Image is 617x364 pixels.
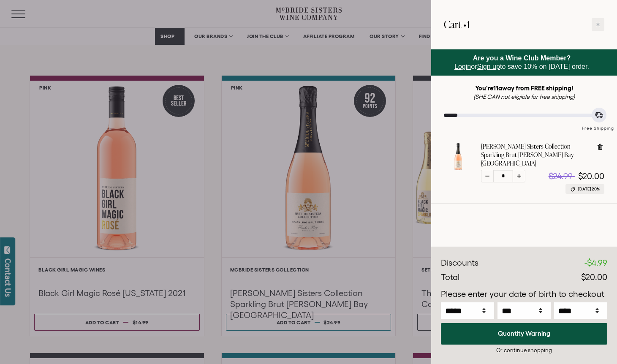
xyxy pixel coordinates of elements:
a: Sign up [477,63,500,70]
a: McBride Sisters Collection Sparkling Brut Rose Hawke's Bay NV [444,163,473,173]
div: Total [441,271,459,284]
span: $24.99 [549,171,573,181]
a: Login [454,63,471,70]
span: $20.00 [581,272,607,282]
div: Discounts [441,257,478,269]
button: Quantity Warning [441,323,607,345]
span: $4.99 [587,258,607,267]
div: Or continue shopping [441,346,607,354]
strong: You're away from FREE shipping! [475,84,574,92]
span: [DATE] 20% [578,186,600,192]
a: [PERSON_NAME] Sisters Collection Sparkling Brut [PERSON_NAME] Bay [GEOGRAPHIC_DATA] [481,142,590,168]
span: 11 [493,84,498,92]
div: - [584,257,607,269]
span: $20.00 [578,171,604,181]
div: Free Shipping [579,117,617,132]
p: Please enter your date of birth to checkout [441,288,607,301]
h2: Cart • [444,13,470,36]
em: (SHE CAN not eligible for free shipping) [473,93,575,100]
strong: Are you a Wine Club Member? [473,54,571,62]
span: or to save 10% on [DATE] order. [454,54,589,70]
span: 1 [467,17,470,31]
